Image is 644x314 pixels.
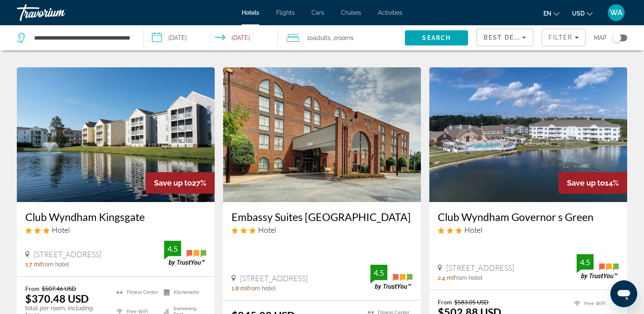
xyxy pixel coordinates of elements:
a: Travorium [17,2,101,24]
div: 3 star Hotel [25,225,206,234]
span: USD [572,10,585,17]
span: from hotel [40,261,69,268]
button: Select check in and out date [144,25,279,51]
span: Map [594,32,607,44]
a: Activities [378,9,402,16]
div: 3 star Hotel [438,225,619,234]
button: Filters [542,29,585,46]
img: TrustYou guest rating badge [164,241,206,266]
button: Change language [543,7,559,19]
li: Free WiFi [570,298,619,309]
li: Kitchenette [160,285,206,300]
span: 10 [307,32,330,44]
span: [STREET_ADDRESS] [34,250,101,259]
iframe: Button to launch messaging window [610,280,637,307]
input: Search hotel destination [33,32,130,44]
button: Search [405,30,468,45]
span: Adults [313,35,330,41]
img: TrustYou guest rating badge [370,265,412,290]
a: Cruises [341,9,361,16]
a: Club Wyndham Governor s Green [438,210,619,223]
span: Filter [548,34,572,41]
a: Flights [276,9,295,16]
span: Hotel [258,225,276,234]
span: Hotel [464,225,482,234]
span: WA [610,8,623,17]
del: $507.46 USD [42,285,76,292]
div: 14% [559,172,627,194]
li: Fitness Center [112,285,159,300]
span: Save up to [567,178,605,187]
button: User Menu [605,4,627,21]
a: Embassy Suites [GEOGRAPHIC_DATA] [232,210,412,223]
img: Club Wyndham Governor s Green [429,67,627,202]
span: , 2 [330,32,354,44]
mat-select: Sort by [484,32,526,43]
button: Toggle map [607,34,627,42]
span: [STREET_ADDRESS] [446,263,514,272]
div: 3 star Hotel [232,225,412,234]
ins: $370.48 USD [25,292,89,305]
div: 4.5 [577,257,593,267]
span: Best Deals [484,34,527,41]
span: from hotel [454,274,482,281]
span: en [543,10,551,17]
button: Change currency [572,7,593,19]
span: Hotel [52,225,70,234]
div: 27% [146,172,215,194]
span: From [25,285,40,292]
span: rooms [336,35,354,41]
del: $583.05 USD [454,298,489,306]
span: from hotel [247,285,276,292]
button: Travelers: 10 adults, 0 children [278,25,405,51]
span: 1.7 mi [25,261,40,268]
div: 4.5 [164,244,181,254]
img: Embassy Suites Williamsburg [223,67,421,202]
div: 4.5 [370,268,387,278]
span: 2.4 mi [438,274,454,281]
span: From [438,298,452,306]
span: Save up to [154,178,192,187]
img: Club Wyndham Kingsgate [17,67,215,202]
span: [STREET_ADDRESS] [240,274,308,283]
a: Cars [311,9,324,16]
a: Club Wyndham Kingsgate [25,210,206,223]
img: TrustYou guest rating badge [577,254,619,279]
a: Hotels [242,9,259,16]
span: 1.8 mi [232,285,247,292]
span: Search [422,35,451,41]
